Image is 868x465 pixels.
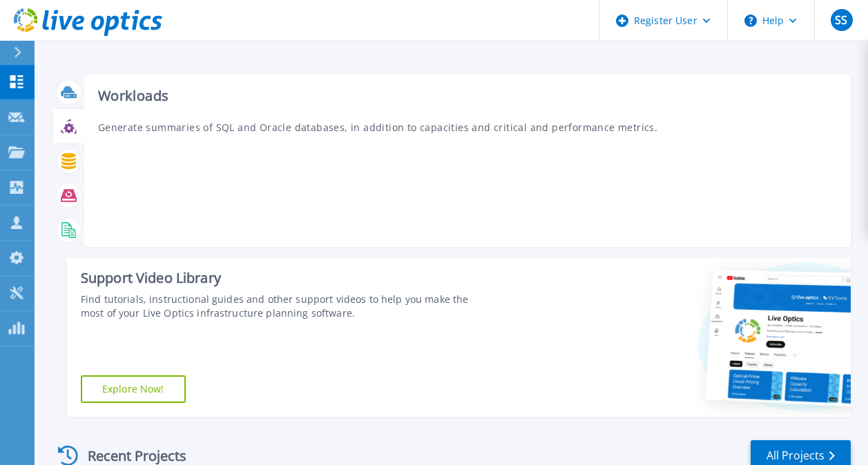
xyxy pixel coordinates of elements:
[98,120,837,135] p: Generate summaries of SQL and Oracle databases, in addition to capacities and critical and perfor...
[835,14,847,26] span: SS
[81,375,186,403] a: Explore Now!
[98,88,837,103] h3: Workloads
[81,269,488,287] div: Support Video Library
[81,293,488,320] div: Find tutorials, instructional guides and other support videos to help you make the most of your L...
